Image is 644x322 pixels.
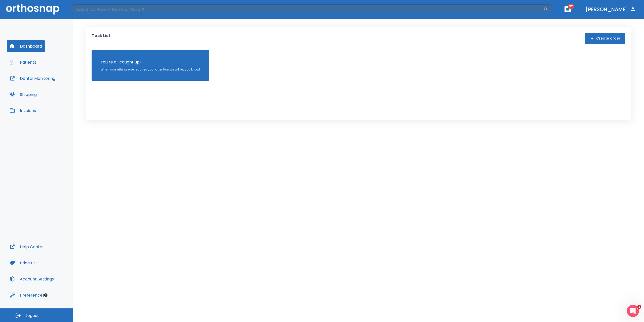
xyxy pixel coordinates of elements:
p: Task List [92,33,110,44]
div: Tooltip anchor [44,293,48,297]
span: Logout [26,313,39,318]
button: Patients [7,56,39,68]
img: Orthosnap [6,4,59,14]
button: Preferences [7,289,48,301]
button: Dental Monitoring [7,72,58,84]
button: [PERSON_NAME] [584,5,638,14]
p: When something else requires your attention we will let you know! [101,67,200,72]
button: Create order [585,33,625,44]
button: Dashboard [7,40,45,52]
button: Price List [7,257,40,269]
iframe: Intercom live chat [627,305,639,317]
span: 1 [637,305,641,309]
button: Invoices [7,104,39,117]
button: Account Settings [7,273,57,285]
input: Search by Patient Name or Case # [72,4,543,14]
button: Shipping [7,88,40,100]
span: 32 [568,4,574,9]
p: You’re all caught up! [101,59,200,65]
button: Help Center [7,241,47,253]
